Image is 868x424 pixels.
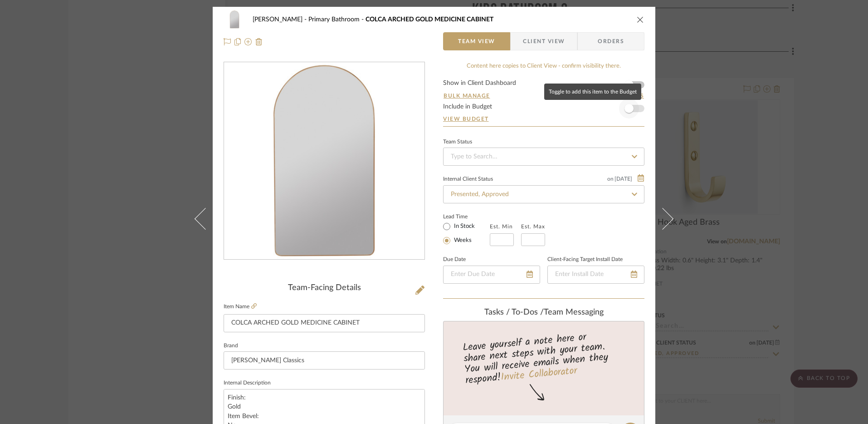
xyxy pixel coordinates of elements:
div: team Messaging [443,308,644,318]
input: Type to Search… [443,185,644,203]
img: Remove from project [255,38,263,45]
label: Client-Facing Target Install Date [547,257,623,262]
span: Client View [523,32,565,50]
div: Team-Facing Details [224,283,425,293]
span: Primary Bathroom [308,16,366,23]
div: Leave yourself a note here or share next steps with your team. You will receive emails when they ... [442,327,646,388]
span: on [607,176,614,182]
div: Internal Client Status [443,177,493,182]
a: View Budget [443,115,644,123]
label: Brand [224,344,238,348]
a: Invite Collaborator [500,363,578,386]
span: Orders [588,32,634,50]
span: Tasks / To-Dos / [484,308,544,316]
label: Internal Description [224,381,271,385]
button: Dashboard Settings [570,92,644,100]
input: Enter Install Date [547,266,644,284]
input: Enter Due Date [443,266,540,284]
button: Bulk Manage [443,92,491,100]
span: COLCA ARCHED GOLD MEDICINE CABINET [366,16,493,23]
div: Content here copies to Client View - confirm visibility there. [443,62,644,71]
span: [PERSON_NAME] [253,16,308,23]
span: Team View [458,32,495,50]
div: Team Status [443,140,472,144]
img: 6be97c39-2371-42f1-9ba9-6bd411fbff57_48x40.jpg [224,10,245,29]
input: Enter Brand [224,351,425,370]
label: Weeks [452,237,472,245]
label: Est. Max [521,223,545,230]
input: Type to Search… [443,148,644,166]
label: Lead Time [443,212,490,221]
label: In Stock [452,222,475,231]
div: 0 [224,63,424,260]
input: Enter Item Name [224,314,425,332]
mat-radio-group: Select item type [443,221,490,246]
button: close [636,15,644,24]
label: Item Name [224,303,257,311]
span: [DATE] [614,176,633,182]
label: Due Date [443,257,466,262]
label: Est. Min [490,223,513,230]
img: 6be97c39-2371-42f1-9ba9-6bd411fbff57_436x436.jpg [270,63,379,260]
